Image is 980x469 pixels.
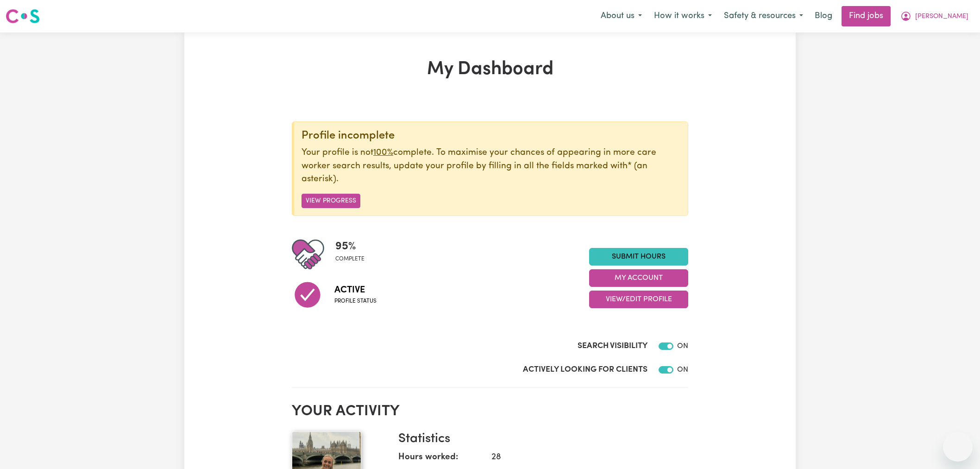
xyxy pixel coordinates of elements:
[335,255,364,263] span: complete
[6,8,40,25] img: Careseekers logo
[302,129,680,143] div: Profile incomplete
[334,283,377,297] span: Active
[523,364,647,376] label: Actively Looking for Clients
[915,12,968,22] span: [PERSON_NAME]
[292,403,688,420] h2: Your activity
[335,238,372,271] div: Profile completeness: 95%
[292,58,688,81] h1: My Dashboard
[398,431,681,447] h3: Statistics
[677,342,688,350] span: ON
[943,432,973,462] iframe: Button to launch messaging window
[6,6,40,27] a: Careseekers logo
[589,291,688,308] button: View/Edit Profile
[677,366,688,374] span: ON
[578,340,647,352] label: Search Visibility
[335,238,364,255] span: 95 %
[589,269,688,287] button: My Account
[373,148,393,157] u: 100%
[484,451,681,464] dd: 28
[302,194,360,208] button: View Progress
[398,451,484,468] dt: Hours worked:
[648,6,718,26] button: How it works
[302,146,680,186] p: Your profile is not complete. To maximise your chances of appearing in more care worker search re...
[334,297,377,305] span: Profile status
[718,6,809,26] button: Safety & resources
[842,6,891,26] a: Find jobs
[894,6,974,26] button: My Account
[595,6,648,26] button: About us
[589,248,688,266] a: Submit Hours
[809,6,838,26] a: Blog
